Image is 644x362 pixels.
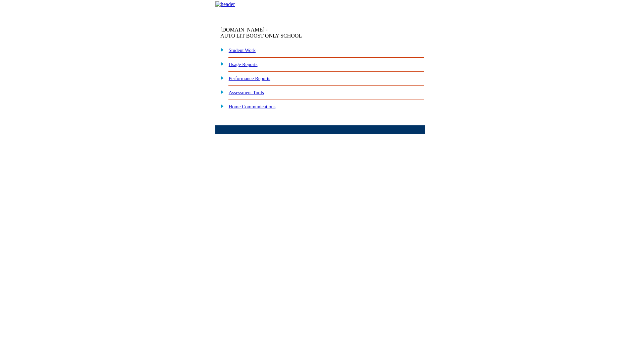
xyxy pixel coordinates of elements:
[217,89,224,95] img: plus.gif
[220,27,344,39] td: [DOMAIN_NAME] -
[229,104,276,109] a: Home Communications
[229,48,256,53] a: Student Work
[229,62,258,67] a: Usage Reports
[229,90,264,95] a: Assessment Tools
[217,61,224,67] img: plus.gif
[215,1,235,7] img: header
[217,47,224,53] img: plus.gif
[220,33,302,39] nobr: AUTO LIT BOOST ONLY SCHOOL
[229,76,270,81] a: Performance Reports
[217,75,224,81] img: plus.gif
[217,103,224,109] img: plus.gif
